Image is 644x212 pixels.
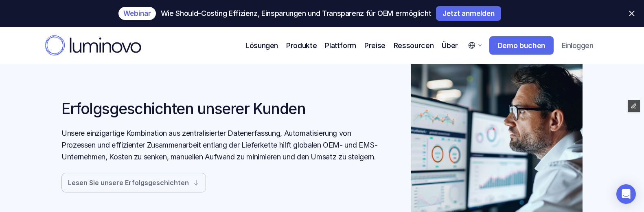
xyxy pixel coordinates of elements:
p: Webinar [123,10,151,17]
p: Wie Should-Costing Effizienz, Einsparungen und Transparenz für OEM ermöglicht [161,9,431,18]
p: Über [442,40,458,51]
button: Edit Framer Content [628,100,640,112]
a: Preise [364,40,386,51]
p: Jetzt anmelden [442,10,495,17]
p: Unsere einzigartige Kombination aus zentralisierter Datenerfassung, Automatisierung von Prozessen... [61,128,385,163]
a: Lesen Sie unsere Erfolgsgeschichten [61,173,206,192]
a: Jetzt anmelden [436,6,501,21]
a: Einloggen [556,37,599,54]
p: Demo buchen [497,41,545,50]
p: Einloggen [562,41,593,50]
p: Produkte [286,40,317,51]
p: Plattform [325,40,356,51]
p: Lösungen [245,40,278,51]
a: Demo buchen [489,36,554,55]
h1: Erfolgsgeschichten unserer Kunden [61,100,385,118]
div: Open Intercom Messenger [616,184,636,204]
p: Lesen Sie unsere Erfolgsgeschichten [68,179,189,186]
p: Ressourcen [394,40,434,51]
